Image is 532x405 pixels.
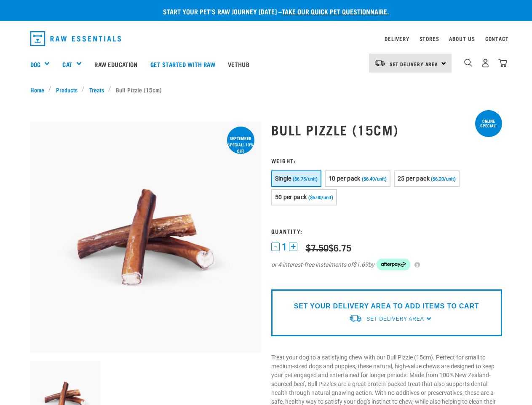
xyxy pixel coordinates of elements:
[85,85,108,94] a: Treats
[385,37,409,40] a: Delivery
[390,62,438,65] span: Set Delivery Area
[271,170,321,187] button: Single ($6.75/unit)
[308,195,333,200] span: ($6.00/unit)
[306,245,329,250] strike: $7.50
[30,59,40,69] a: Dog
[62,59,72,69] a: Cat
[353,260,368,269] span: $1.69
[275,194,307,200] span: 50 per pack
[306,242,351,253] div: $6.75
[282,9,389,13] a: take our quick pet questionnaire.
[289,243,297,251] button: +
[30,85,49,94] a: Home
[271,157,502,164] h3: Weight:
[464,59,472,67] img: home-icon-1@2x.png
[498,59,507,67] img: home-icon@2x.png
[325,170,390,187] button: 10 per pack ($6.49/unit)
[222,47,256,81] a: Vethub
[449,37,475,40] a: About Us
[271,259,502,270] div: or 4 interest-free instalments of by
[271,189,337,205] button: 50 per pack ($6.00/unit)
[282,243,287,251] span: 1
[30,31,121,46] img: Raw Essentials Logo
[485,37,509,40] a: Contact
[24,28,509,49] nav: dropdown navigation
[294,301,479,311] p: SET YOUR DELIVERY AREA TO ADD ITEMS TO CART
[362,176,387,182] span: ($6.49/unit)
[349,314,362,323] img: van-moving.png
[293,176,318,182] span: ($6.75/unit)
[329,175,361,182] span: 10 per pack
[420,37,439,40] a: Stores
[431,176,456,182] span: ($6.20/unit)
[394,170,460,187] button: 25 per pack ($6.20/unit)
[271,228,502,234] h3: Quantity:
[374,59,385,67] img: van-moving.png
[144,47,222,81] a: Get started with Raw
[377,259,410,270] img: Afterpay
[481,59,490,67] img: user.png
[30,121,261,353] img: Bull Pizzle
[398,175,430,182] span: 25 per pack
[275,175,291,182] span: Single
[271,122,502,137] h1: Bull Pizzle (15cm)
[271,243,280,251] button: -
[30,85,502,94] nav: breadcrumbs
[366,316,424,322] span: Set Delivery Area
[88,47,144,81] a: Raw Education
[51,85,82,94] a: Products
